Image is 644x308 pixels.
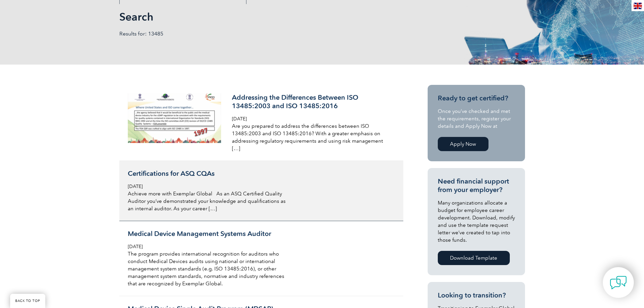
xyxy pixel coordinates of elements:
img: contact-chat.png [610,274,627,291]
p: Are you prepared to address the differences between ISO 13485:2003 and ISO 13485:2016? With a gre... [232,122,392,152]
h3: Looking to transition? [438,291,515,300]
a: Medical Device Management Systems Auditor [DATE] The program provides international recognition f... [119,221,403,296]
h3: Certifications for ASQ CQAs [128,169,288,178]
p: Many organizations allocate a budget for employee career development. Download, modify and use th... [438,199,515,244]
p: Results for: 13485 [119,30,322,38]
h3: Medical Device Management Systems Auditor [128,230,288,238]
h1: Search [119,10,379,23]
p: The program provides international recognition for auditors who conduct Medical Devices audits us... [128,250,288,287]
img: en [634,3,642,9]
a: BACK TO TOP [10,294,45,308]
img: addressing-the-differences-between-iso-900x480-1-300x160.png [128,93,221,143]
span: [DATE] [128,244,143,250]
p: Achieve more with Exemplar Global As an ASQ Certified Quality Auditor you’ve demonstrated your kn... [128,190,288,212]
a: Certifications for ASQ CQAs [DATE] Achieve more with Exemplar Global As an ASQ Certified Quality ... [119,161,403,221]
h3: Addressing the Differences Between ISO 13485:2003 and ISO 13485:2016 [232,93,392,110]
a: Download Template [438,251,510,265]
h3: Ready to get certified? [438,94,515,102]
p: Once you’ve checked and met the requirements, register your details and Apply Now at [438,108,515,130]
span: [DATE] [128,184,143,189]
span: [DATE] [232,116,247,122]
a: Apply Now [438,137,488,151]
a: Addressing the Differences Between ISO 13485:2003 and ISO 13485:2016 [DATE] Are you prepared to a... [119,85,403,161]
h3: Need financial support from your employer? [438,177,515,194]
